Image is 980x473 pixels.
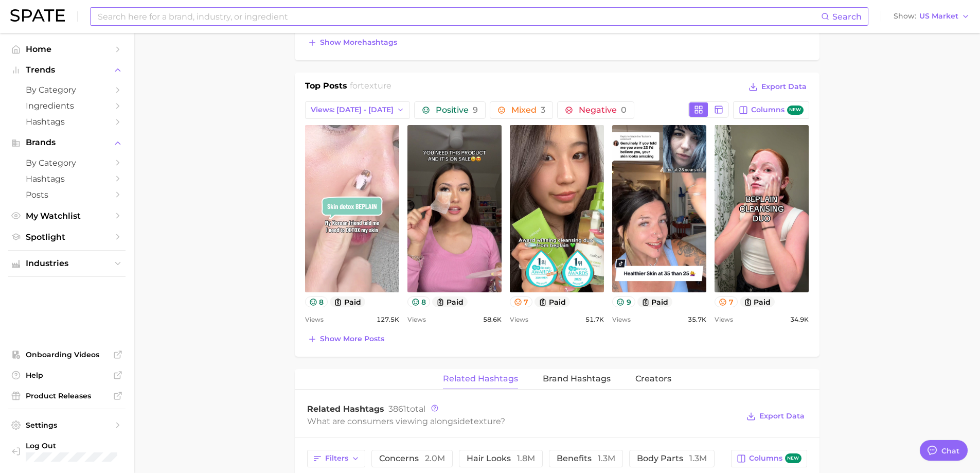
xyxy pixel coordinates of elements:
[467,454,535,463] span: hair looks
[557,454,615,463] span: benefits
[919,13,958,19] span: US Market
[26,211,108,221] span: My Watchlist
[473,105,478,115] span: 9
[436,106,478,114] span: Positive
[8,135,126,150] button: Brands
[388,404,425,414] span: total
[517,453,535,463] span: 1.8m
[305,101,411,119] button: Views: [DATE] - [DATE]
[26,44,108,54] span: Home
[26,65,108,75] span: Trends
[320,38,397,47] span: Show more hashtags
[8,438,126,465] a: Log out. Currently logged in with e-mail nbedford@grantinc.com.
[8,41,126,57] a: Home
[832,12,862,22] span: Search
[8,417,126,433] a: Settings
[598,453,615,463] span: 1.3m
[470,416,501,426] span: texture
[579,106,627,114] span: Negative
[432,296,468,307] button: paid
[715,313,733,326] span: Views
[8,347,126,362] a: Onboarding Videos
[26,350,108,359] span: Onboarding Videos
[307,450,365,467] button: Filters
[637,454,707,463] span: body parts
[350,80,391,95] h2: for
[307,414,739,428] div: What are consumers viewing alongside ?
[407,313,426,326] span: Views
[361,81,391,91] span: texture
[8,388,126,404] a: Product Releases
[541,105,545,115] span: 3
[26,117,108,127] span: Hashtags
[733,101,809,119] button: Columnsnew
[8,256,126,271] button: Industries
[311,106,394,114] span: Views: [DATE] - [DATE]
[585,313,604,326] span: 51.7k
[8,82,126,98] a: by Category
[443,374,518,383] span: Related Hashtags
[26,259,108,268] span: Industries
[787,106,804,115] span: new
[97,8,821,25] input: Search here for a brand, industry, or ingredient
[761,82,807,91] span: Export Data
[8,114,126,130] a: Hashtags
[379,454,445,463] span: concerns
[746,80,809,94] button: Export Data
[377,313,399,326] span: 127.5k
[612,313,631,326] span: Views
[325,454,348,463] span: Filters
[534,296,570,307] button: paid
[510,313,528,326] span: Views
[425,453,445,463] span: 2.0m
[751,106,803,115] span: Columns
[26,101,108,111] span: Ingredients
[305,313,324,326] span: Views
[26,158,108,168] span: by Category
[894,13,916,19] span: Show
[715,296,738,307] button: 7
[330,296,365,307] button: paid
[740,296,775,307] button: paid
[510,296,533,307] button: 7
[26,190,108,200] span: Posts
[8,229,126,245] a: Spotlight
[8,208,126,224] a: My Watchlist
[637,296,673,307] button: paid
[320,335,384,343] span: Show more posts
[305,296,328,307] button: 8
[731,450,807,467] button: Columnsnew
[759,412,805,421] span: Export Data
[407,296,431,307] button: 8
[305,332,387,346] button: Show more posts
[8,98,126,114] a: Ingredients
[388,404,406,414] span: 3861
[8,367,126,383] a: Help
[26,174,108,184] span: Hashtags
[8,187,126,203] a: Posts
[543,374,611,383] span: Brand Hashtags
[8,155,126,171] a: by Category
[305,80,347,95] h1: Top Posts
[307,404,384,414] span: Related Hashtags
[26,421,108,430] span: Settings
[26,391,108,400] span: Product Releases
[689,453,707,463] span: 1.3m
[8,171,126,187] a: Hashtags
[785,453,801,463] span: new
[26,441,117,450] span: Log Out
[790,313,809,326] span: 34.9k
[305,36,400,50] button: Show morehashtags
[635,374,671,383] span: Creators
[10,9,65,22] img: SPATE
[26,85,108,95] span: by Category
[483,313,502,326] span: 58.6k
[891,10,972,23] button: ShowUS Market
[744,409,807,424] button: Export Data
[621,105,627,115] span: 0
[26,371,108,380] span: Help
[749,453,801,463] span: Columns
[26,232,108,242] span: Spotlight
[511,106,545,114] span: Mixed
[688,313,706,326] span: 35.7k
